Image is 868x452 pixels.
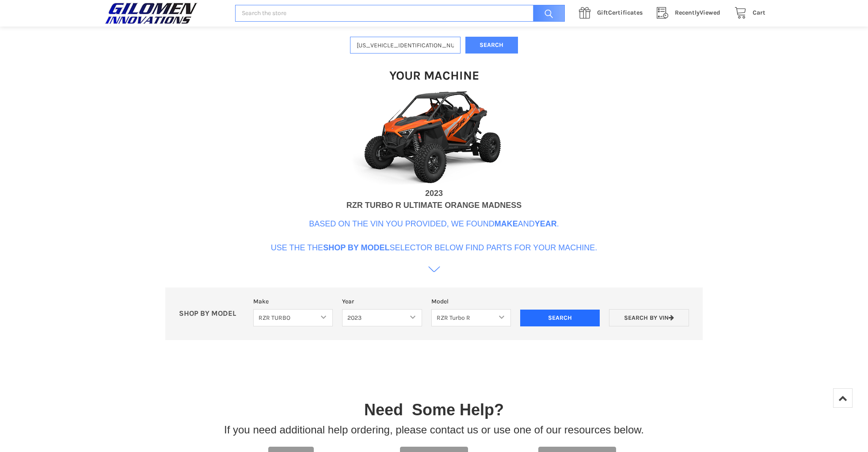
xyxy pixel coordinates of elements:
[730,8,765,19] a: Cart
[425,188,443,199] div: 2023
[597,9,643,16] span: Certificates
[597,9,608,16] span: Gift
[103,2,226,24] a: GILOMEN INNOVATIONS
[495,219,518,228] b: Make
[364,398,504,422] p: Need Some Help?
[574,8,652,19] a: GiftCertificates
[253,297,333,306] label: Make
[323,243,389,252] b: Shop By Model
[529,5,565,22] input: Search
[675,9,700,16] span: Recently
[224,422,644,438] p: If you need additional help ordering, please contact us or use one of our resources below.
[431,297,511,306] label: Model
[609,309,689,326] a: Search by VIN
[753,9,765,16] span: Cart
[389,68,479,83] h1: Your Machine
[346,199,522,211] div: RZR TURBO R ULTIMATE ORANGE MADNESS
[833,388,853,408] a: Top of Page
[342,297,422,306] label: Year
[520,310,600,326] input: Search
[235,5,565,22] input: Search the store
[350,37,461,54] input: Enter VIN of your machine
[535,219,557,228] b: Year
[652,8,730,19] a: RecentlyViewed
[346,88,522,188] img: VIN Image
[465,37,518,54] button: Search
[175,309,249,318] p: SHOP BY MODEL
[675,9,720,16] span: Viewed
[271,218,598,254] p: Based on the VIN you provided, we found and . Use the the selector below find parts for your mach...
[103,2,200,24] img: GILOMEN INNOVATIONS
